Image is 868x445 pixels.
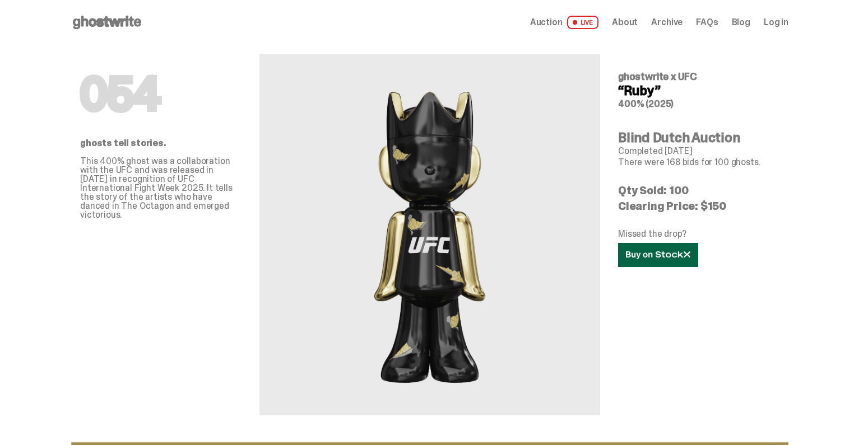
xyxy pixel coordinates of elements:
[530,16,598,29] a: Auction LIVE
[80,139,242,148] p: ghosts tell stories.
[618,131,779,144] h4: Blind Dutch Auction
[618,70,697,83] span: ghostwrite x UFC
[732,18,750,27] a: Blog
[363,81,496,388] img: UFC&ldquo;Ruby&rdquo;
[618,158,779,167] p: There were 168 bids for 100 ghosts.
[567,16,599,29] span: LIVE
[618,98,674,110] span: 400% (2025)
[530,18,563,27] span: Auction
[618,229,779,238] p: Missed the drop?
[618,84,779,97] h4: “Ruby”
[80,157,242,219] p: This 400% ghost was a collaboration with the UFC and was released in [DATE] in recognition of UFC...
[764,18,788,27] a: Log in
[618,147,779,156] p: Completed [DATE]
[612,18,638,27] a: About
[696,18,718,27] a: FAQs
[618,200,779,212] p: Clearing Price: $150
[80,72,242,116] h1: 054
[618,185,779,196] p: Qty Sold: 100
[651,18,683,27] a: Archive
